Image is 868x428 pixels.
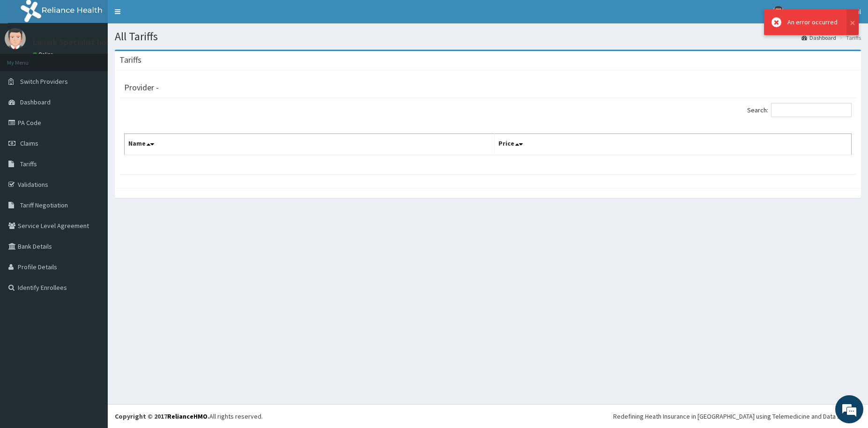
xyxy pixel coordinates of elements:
img: User Image [5,28,26,49]
a: Online [33,51,55,58]
label: Search: [747,103,852,117]
li: Tariffs [837,34,861,42]
input: Search: [771,103,852,117]
th: Name [125,134,495,155]
h1: All Tariffs [115,30,861,43]
p: Lanark Specialist hospital [33,38,127,46]
a: Dashboard [801,34,836,42]
a: RelianceHMO [167,412,208,421]
img: User Image [772,6,784,18]
span: Switch Providers [20,77,68,86]
span: Tariff Negotiation [20,201,68,209]
strong: Copyright © 2017 . [115,412,209,421]
h3: Provider - [124,83,159,92]
span: Claims [20,139,38,148]
footer: All rights reserved. [108,404,868,428]
span: Lanark Specialist hospital [790,7,861,16]
span: Tariffs [20,160,37,168]
div: Redefining Heath Insurance in [GEOGRAPHIC_DATA] using Telemedicine and Data Science! [613,412,861,421]
div: An error occurred [787,17,838,27]
h3: Tariffs [119,56,141,64]
th: Price [495,134,852,155]
span: Dashboard [20,98,51,106]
